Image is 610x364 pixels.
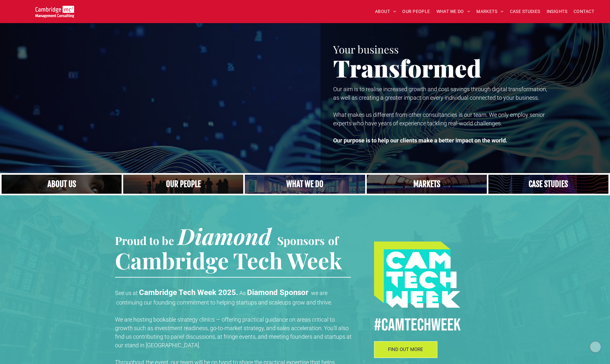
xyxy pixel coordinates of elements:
[115,245,342,275] span: Cambridge Tech Week
[116,299,332,306] span: continuing our founding commitment to helping startups and scaleups grow and thrive.
[399,7,433,16] a: OUR PEOPLE
[239,290,246,296] span: As
[570,7,597,16] a: CONTACT
[374,242,460,308] img: #CAMTECHWEEK logo, Procurement
[388,347,423,352] span: FIND OUT MORE
[123,175,243,194] a: A crowd in silhouette at sunset, on a rise or lookout point
[333,111,545,127] span: What makes us different from other consultancies is our team. We only employ senior experts who h...
[374,341,437,358] a: FIND OUT MORE
[245,175,365,194] a: A yoga teacher lifting his whole body off the ground in the peacock pose
[372,7,399,16] a: ABOUT
[433,7,473,16] a: WHAT WE DO
[473,7,506,16] a: MARKETS
[115,233,174,248] span: Proud to be
[333,137,507,144] strong: Our purpose is to help our clients make a better impact on the world.
[115,316,352,348] span: We are hosting bookable strategy clinics — offering practical guidance on areas critical to growt...
[374,315,461,336] span: #CamTECHWEEK
[247,288,308,297] strong: Diamond Sponsor
[543,7,570,16] a: INSIGHTS
[35,6,74,18] img: Go to Homepage
[139,288,238,297] strong: Cambridge Tech Week 2025.
[507,7,543,16] a: CASE STUDIES
[311,290,327,296] span: we are
[115,290,138,296] span: See us at
[35,7,74,13] a: Your Business Transformed | Cambridge Management Consulting
[333,52,481,84] span: Transformed
[2,175,122,194] a: Close up of woman's face, centered on her eyes
[277,233,325,248] span: Sponsors
[328,233,338,248] span: of
[367,175,487,194] a: Our Markets | Cambridge Management Consulting
[333,42,399,56] span: Your business
[333,86,547,101] span: Our aim is to realise increased growth and cost savings through digital transformation, as well a...
[178,221,271,251] span: Diamond
[488,175,608,194] a: CASE STUDIES | See an Overview of All Our Case Studies | Cambridge Management Consulting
